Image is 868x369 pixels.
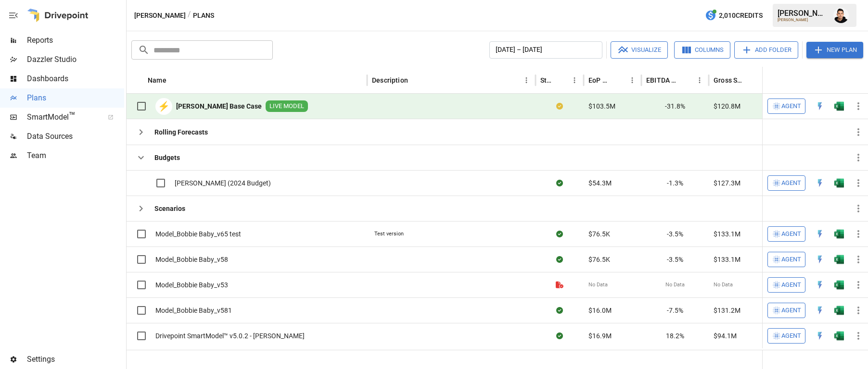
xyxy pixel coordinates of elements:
[27,54,124,65] span: Dazzler Studio
[155,98,172,115] div: ⚡
[666,331,684,341] span: 18.2%
[815,331,825,341] img: quick-edit-flash.b8aec18c.svg
[69,110,76,122] span: ™
[834,255,844,264] div: Open in Excel
[665,281,685,289] span: No Data
[815,178,825,188] div: Open in Quick Edit
[155,331,305,341] span: Drivepoint SmartModel™ v5.0.2 - [PERSON_NAME]
[781,305,801,316] span: Agent
[714,331,737,341] span: $94.1M
[767,98,805,114] button: Agent
[834,178,844,188] div: Open in Excel
[154,204,185,213] b: Scenarios
[188,10,191,22] div: /
[667,306,683,315] span: -7.5%
[834,178,844,188] img: g5qfjXmAAAAABJRU5ErkJggg==
[815,306,825,315] img: quick-edit-flash.b8aec18c.svg
[679,74,693,87] button: Sort
[781,101,801,112] span: Agent
[625,74,639,87] button: EoP Cash column menu
[834,255,844,264] img: g5qfjXmAAAAABJRU5ErkJggg==
[554,74,568,87] button: Sort
[781,229,801,240] span: Agent
[674,41,730,59] button: Columns
[828,2,855,29] button: Francisco Sanchez
[815,306,825,315] div: Open in Quick Edit
[409,74,422,87] button: Sort
[176,101,262,111] b: [PERSON_NAME] Base Case
[701,7,766,25] button: 2,010Credits
[778,18,828,22] div: [PERSON_NAME]
[834,280,844,290] div: Open in Excel
[588,331,612,341] span: $16.9M
[693,74,706,87] button: EBITDA Margin column menu
[27,131,124,142] span: Data Sources
[815,255,825,264] img: quick-edit-flash.b8aec18c.svg
[167,74,181,87] button: Sort
[778,9,828,18] div: [PERSON_NAME]
[588,101,615,111] span: $103.5M
[588,178,612,188] span: $54.3M
[714,229,740,239] span: $133.1M
[815,280,825,290] img: quick-edit-flash.b8aec18c.svg
[714,76,746,84] div: Gross Sales
[134,10,186,22] button: [PERSON_NAME]
[148,76,166,84] div: Name
[781,178,801,189] span: Agent
[155,306,232,315] span: Model_Bobbie Baby_v581
[767,328,805,344] button: Agent
[372,76,408,84] div: Description
[646,76,678,84] div: EBITDA Margin
[767,277,805,293] button: Agent
[834,331,844,341] div: Open in Excel
[667,229,683,239] span: -3.5%
[27,92,124,104] span: Plans
[611,41,668,59] button: Visualize
[855,74,868,87] button: Sort
[815,229,825,239] div: Open in Quick Edit
[760,74,774,87] button: Gross Sales column menu
[834,229,844,239] img: g5qfjXmAAAAABJRU5ErkJggg==
[612,74,625,87] button: Sort
[834,229,844,239] div: Open in Excel
[767,252,805,267] button: Agent
[719,10,763,22] span: 2,010 Credits
[767,226,805,242] button: Agent
[815,280,825,290] div: Open in Quick Edit
[767,303,805,318] button: Agent
[734,41,798,59] button: Add Folder
[154,127,208,137] b: Rolling Forecasts
[374,230,404,238] div: Test version
[714,281,733,289] span: No Data
[540,76,553,84] div: Status
[833,8,849,23] img: Francisco Sanchez
[27,150,124,161] span: Team
[767,175,805,191] button: Agent
[556,331,563,341] div: Sync complete
[834,101,844,111] div: Open in Excel
[815,229,825,239] img: quick-edit-flash.b8aec18c.svg
[815,101,825,111] div: Open in Quick Edit
[834,306,844,315] img: g5qfjXmAAAAABJRU5ErkJggg==
[665,101,685,111] span: -31.8%
[27,73,124,85] span: Dashboards
[588,76,611,84] div: EoP Cash
[556,255,563,264] div: Sync complete
[27,35,124,46] span: Reports
[556,229,563,239] div: Sync complete
[834,101,844,111] img: g5qfjXmAAAAABJRU5ErkJggg==
[714,306,740,315] span: $131.2M
[667,178,683,188] span: -1.3%
[834,331,844,341] img: g5qfjXmAAAAABJRU5ErkJggg==
[154,153,180,162] b: Budgets
[714,178,740,188] span: $127.3M
[556,280,563,290] div: File is not a valid Drivepoint model
[266,102,308,111] span: LIVE MODEL
[815,255,825,264] div: Open in Quick Edit
[588,281,608,289] span: No Data
[556,101,563,111] div: Your plan has changes in Excel that are not reflected in the Drivepoint Data Warehouse, select "S...
[781,331,801,342] span: Agent
[155,255,228,264] span: Model_Bobbie Baby_v58
[834,280,844,290] img: g5qfjXmAAAAABJRU5ErkJggg==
